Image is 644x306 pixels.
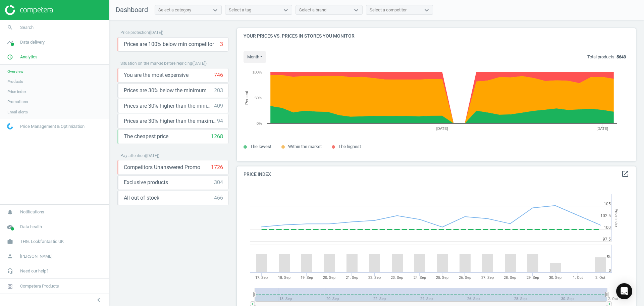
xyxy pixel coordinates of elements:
[237,166,636,182] h4: Price Index
[370,7,407,13] div: Select a competitor
[459,275,471,280] tspan: 26. Sep
[338,144,361,149] span: The highest
[527,275,539,280] tspan: 29. Sep
[124,102,214,110] span: Prices are 30% higher than the minimum
[4,250,16,263] i: person
[607,255,611,259] text: 5k
[217,117,223,125] div: 94
[596,126,608,131] tspan: [DATE]
[299,7,326,13] div: Select a brand
[621,170,629,178] i: open_in_new
[124,41,214,48] span: Prices are 100% below min competitor
[7,123,13,130] img: wGWNvw8QSZomAAAAABJRU5ErkJggg==
[192,61,207,66] span: ( [DATE] )
[603,237,611,242] text: 97.5
[621,170,629,178] a: open_in_new
[158,7,191,13] div: Select a category
[20,283,59,289] span: Competera Products
[391,275,403,280] tspan: 23. Sep
[600,213,611,218] text: 102.5
[7,99,28,104] span: Promotions
[20,253,52,259] span: [PERSON_NAME]
[20,224,42,230] span: Data health
[124,117,217,125] span: Prices are 30% higher than the maximal
[124,179,168,186] span: Exclusive products
[145,153,159,158] span: ( [DATE] )
[323,275,335,280] tspan: 20. Sep
[549,275,561,280] tspan: 30. Sep
[120,61,192,66] span: Situation on the market before repricing
[220,41,223,48] div: 3
[4,51,16,63] i: pie_chart_outlined
[120,30,149,35] span: Price protection
[288,144,322,149] span: Within the market
[614,209,619,227] tspan: Price Index
[214,194,223,202] div: 466
[124,164,200,171] span: Competitors Unanswered Promo
[214,87,223,94] div: 203
[120,153,145,158] span: Pay attention
[4,265,16,277] i: headset_mic
[616,283,632,299] div: Open Intercom Messenger
[149,30,163,35] span: ( [DATE] )
[616,54,626,59] b: 5643
[255,96,262,100] text: 50%
[229,7,251,13] div: Select a tag
[278,275,290,280] tspan: 18. Sep
[608,297,618,301] tspan: 2. Oct
[244,51,266,63] button: month
[211,133,223,140] div: 1268
[214,179,223,186] div: 304
[5,5,53,15] img: ajHJNr6hYgQAAAAASUVORK5CYII=
[90,296,107,304] button: chevron_left
[7,69,23,74] span: Overview
[595,275,605,280] tspan: 2. Oct
[124,71,189,79] span: You are the most expensive
[4,206,16,218] i: notifications
[587,54,626,60] p: Total products:
[95,296,103,304] i: chevron_left
[4,235,16,248] i: work
[245,91,249,105] tspan: Percent
[7,89,26,94] span: Price index
[301,275,313,280] tspan: 19. Sep
[214,102,223,110] div: 409
[436,126,448,131] tspan: [DATE]
[414,275,426,280] tspan: 24. Sep
[7,79,23,84] span: Products
[7,109,28,115] span: Email alerts
[20,268,48,274] span: Need our help?
[481,275,494,280] tspan: 27. Sep
[20,24,34,31] span: Search
[4,21,16,34] i: search
[20,54,38,60] span: Analytics
[368,275,381,280] tspan: 22. Sep
[20,123,85,130] span: Price Management & Optimization
[573,275,583,280] tspan: 1. Oct
[4,220,16,233] i: cloud_done
[504,275,516,280] tspan: 28. Sep
[436,275,448,280] tspan: 25. Sep
[346,275,358,280] tspan: 21. Sep
[250,144,271,149] span: The lowest
[20,239,64,245] span: THG. Lookfantastic UK
[604,202,611,206] text: 105
[4,36,16,49] i: timeline
[20,209,44,215] span: Notifications
[604,225,611,230] text: 100
[124,194,159,202] span: All out of stock
[20,39,45,45] span: Data delivery
[237,28,636,44] h4: Your prices vs. prices in stores you monitor
[211,164,223,171] div: 1726
[116,6,148,14] span: Dashboard
[124,87,207,94] span: Prices are 30% below the minimum
[255,275,268,280] tspan: 17. Sep
[253,70,262,74] text: 100%
[257,121,262,125] text: 0%
[609,268,611,273] text: 0
[124,133,168,140] span: The cheapest price
[214,71,223,79] div: 746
